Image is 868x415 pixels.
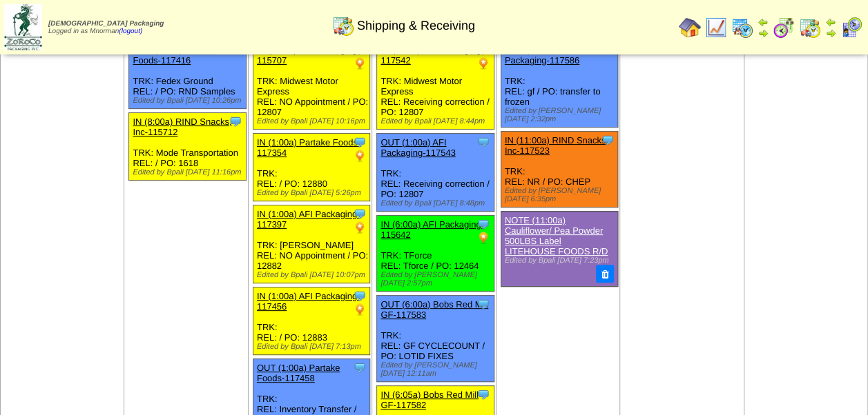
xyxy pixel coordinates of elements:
[380,219,484,240] a: IN (6:00a) AFI Packaging-115642
[353,135,367,149] img: Tooltip
[825,17,836,28] img: arrowleft.gif
[380,271,493,287] div: Edited by [PERSON_NAME] [DATE] 2:57pm
[505,107,617,123] div: Edited by [PERSON_NAME] [DATE] 2:32pm
[705,17,727,39] img: line_graph.gif
[353,361,367,374] img: Tooltip
[257,137,360,158] a: IN (1:00a) Partake Foods-117354
[257,363,340,383] a: OUT (1:00a) Partake Foods-117458
[380,137,455,158] a: OUT (1:00a) AFI Packaging-117543
[353,289,367,303] img: Tooltip
[505,256,613,265] div: Edited by Bpali [DATE] 7:23pm
[505,187,617,203] div: Edited by [PERSON_NAME] [DATE] 6:35pm
[380,299,488,320] a: OUT (6:00a) Bobs Red Mill GF-117583
[257,343,369,351] div: Edited by Bpali [DATE] 7:13pm
[119,28,142,35] a: (logout)
[380,389,479,410] a: IN (6:05a) Bobs Red Mill GF-117582
[353,149,367,163] img: PO
[799,17,821,39] img: calendarinout.gif
[758,17,769,28] img: arrowleft.gif
[380,199,493,207] div: Edited by Bpali [DATE] 8:48pm
[353,221,367,234] img: PO
[353,303,367,316] img: PO
[380,361,493,378] div: Edited by [PERSON_NAME] [DATE] 12:11am
[129,41,246,109] div: TRK: Fedex Ground REL: / PO: RND Samples
[229,114,242,128] img: Tooltip
[353,207,367,221] img: Tooltip
[133,168,245,176] div: Edited by Bpali [DATE] 11:16pm
[731,17,753,39] img: calendarprod.gif
[380,117,493,125] div: Edited by Bpali [DATE] 8:44pm
[596,265,614,283] button: Delete Note
[377,296,494,382] div: TRK: REL: GF CYCLECOUNT / PO: LOTID FIXES
[476,297,490,311] img: Tooltip
[133,97,245,105] div: Edited by Bpali [DATE] 10:26pm
[48,20,164,35] span: Logged in as Mnorman
[4,4,42,50] img: zoroco-logo-small.webp
[505,215,608,256] a: NOTE (11:00a) Cauliflower/ Pea Powder 500LBS Label LITEHOUSE FOODS R/D
[257,117,369,125] div: Edited by Bpali [DATE] 10:16pm
[257,291,360,312] a: IN (1:00a) AFI Packaging-117456
[476,231,490,245] img: PO
[758,28,769,39] img: arrowright.gif
[505,135,608,156] a: IN (11:00a) RIND Snacks, Inc-117523
[773,17,795,39] img: calendarblend.gif
[332,14,354,37] img: calendarinout.gif
[253,41,369,130] div: TRK: Midwest Motor Express REL: NO Appointment / PO: 12807
[357,19,475,33] span: Shipping & Receiving
[601,133,615,147] img: Tooltip
[825,28,836,39] img: arrowright.gif
[501,132,617,207] div: TRK: REL: NR / PO: CHEP
[679,17,701,39] img: home.gif
[253,287,369,355] div: TRK: REL: / PO: 12883
[253,205,369,283] div: TRK: [PERSON_NAME] REL: NO Appointment / PO: 12882
[377,134,494,212] div: TRK: REL: Receiving correction / PO: 12807
[129,113,246,181] div: TRK: Mode Transportation REL: / PO: 1618
[257,271,369,279] div: Edited by Bpali [DATE] 10:07pm
[476,135,490,149] img: Tooltip
[476,217,490,231] img: Tooltip
[257,209,360,230] a: IN (1:00a) AFI Packaging-117397
[476,57,490,70] img: PO
[476,387,490,401] img: Tooltip
[501,41,617,128] div: TRK: REL: gf / PO: transfer to frozen
[377,216,494,292] div: TRK: TForce REL: Tforce / PO: 12464
[377,41,494,130] div: TRK: Midwest Motor Express REL: Receiving correction / PO: 12807
[353,57,367,70] img: PO
[257,189,369,197] div: Edited by Bpali [DATE] 5:26pm
[840,17,862,39] img: calendarcustomer.gif
[253,134,369,201] div: TRK: REL: / PO: 12880
[48,20,164,28] span: [DEMOGRAPHIC_DATA] Packaging
[133,117,231,137] a: IN (8:00a) RIND Snacks, Inc-115712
